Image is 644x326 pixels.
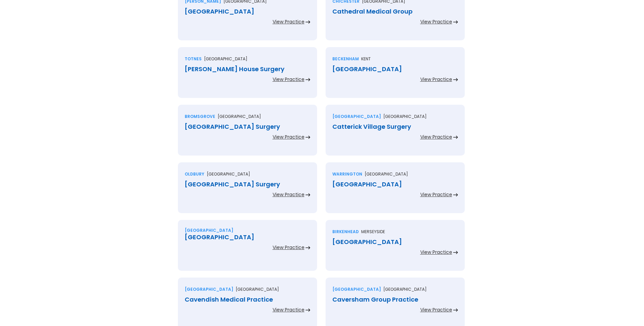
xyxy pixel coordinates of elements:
[178,105,317,162] a: Bromsgrove[GEOGRAPHIC_DATA][GEOGRAPHIC_DATA] SurgeryView Practice
[185,286,233,293] div: [GEOGRAPHIC_DATA]
[236,286,279,293] p: [GEOGRAPHIC_DATA]
[332,66,458,73] div: [GEOGRAPHIC_DATA]
[178,162,317,220] a: Oldbury[GEOGRAPHIC_DATA][GEOGRAPHIC_DATA] SurgeryView Practice
[383,286,427,293] p: [GEOGRAPHIC_DATA]
[185,113,215,120] div: Bromsgrove
[332,8,458,15] div: Cathedral Medical Group
[326,162,465,220] a: Warrington[GEOGRAPHIC_DATA][GEOGRAPHIC_DATA]View Practice
[273,134,305,140] div: View Practice
[420,18,452,25] div: View Practice
[185,296,310,303] div: Cavendish Medical Practice
[332,56,359,62] div: Beckenham
[273,76,305,83] div: View Practice
[185,123,310,130] div: [GEOGRAPHIC_DATA] Surgery
[185,227,233,234] div: [GEOGRAPHIC_DATA]
[207,171,250,178] p: [GEOGRAPHIC_DATA]
[185,181,310,188] div: [GEOGRAPHIC_DATA] Surgery
[332,113,381,120] div: [GEOGRAPHIC_DATA]
[332,181,458,188] div: [GEOGRAPHIC_DATA]
[178,47,317,105] a: Totnes[GEOGRAPHIC_DATA][PERSON_NAME] House SurgeryView Practice
[420,306,452,313] div: View Practice
[326,220,465,278] a: BirkenheadMerseyside[GEOGRAPHIC_DATA]View Practice
[185,66,310,73] div: [PERSON_NAME] House Surgery
[273,191,305,198] div: View Practice
[332,123,458,130] div: Catterick Village Surgery
[420,134,452,140] div: View Practice
[365,171,408,178] p: [GEOGRAPHIC_DATA]
[185,234,310,241] div: [GEOGRAPHIC_DATA]
[273,18,305,25] div: View Practice
[326,47,465,105] a: BeckenhamKent[GEOGRAPHIC_DATA]View Practice
[420,76,452,83] div: View Practice
[332,171,362,178] div: Warrington
[185,56,202,62] div: Totnes
[185,171,204,178] div: Oldbury
[420,191,452,198] div: View Practice
[332,296,458,303] div: Caversham Group Practice
[420,249,452,256] div: View Practice
[273,244,305,251] div: View Practice
[332,286,381,293] div: [GEOGRAPHIC_DATA]
[326,105,465,162] a: [GEOGRAPHIC_DATA][GEOGRAPHIC_DATA]Catterick Village SurgeryView Practice
[383,113,427,120] p: [GEOGRAPHIC_DATA]
[273,306,305,313] div: View Practice
[332,239,458,245] div: [GEOGRAPHIC_DATA]
[204,56,247,62] p: [GEOGRAPHIC_DATA]
[178,220,317,278] a: [GEOGRAPHIC_DATA][GEOGRAPHIC_DATA]View Practice
[185,8,310,15] div: [GEOGRAPHIC_DATA]
[361,56,371,62] p: Kent
[361,228,385,235] p: Merseyside
[332,228,359,235] div: Birkenhead
[218,113,261,120] p: [GEOGRAPHIC_DATA]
